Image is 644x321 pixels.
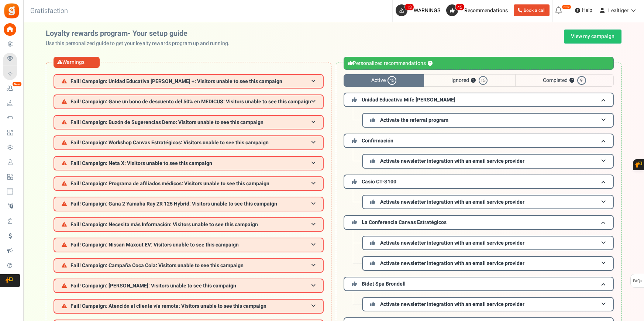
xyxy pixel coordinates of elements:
span: 15 [479,76,488,85]
span: Bidet Spa Brondell [362,280,406,288]
span: Fail! Campaign: Unidad Educativa [PERSON_NAME] +: Visitors unable to see this campaign [70,79,282,84]
span: Active [344,74,424,87]
img: Gratisfaction [3,3,20,19]
span: Activate the referral program [380,116,448,124]
span: Unidad Educativa Mife [PERSON_NAME] [362,96,455,104]
span: Activate newsletter integration with an email service provider [380,300,524,308]
span: Fail! Campaign: Buzón de Sugerencias Demo: Visitors unable to see this campaign [70,120,264,125]
p: Use this personalized guide to get your loyalty rewards program up and running. [46,40,235,47]
a: View my campaign [564,30,621,44]
span: Fail! Campaign: Atención al cliente vía remota: Visitors unable to see this campaign [70,303,266,309]
span: Completed [515,74,614,87]
span: WARNINGS [414,7,440,14]
span: Fail! Campaign: Neta X: Visitors unable to see this campaign [70,160,212,166]
button: ? [428,61,433,66]
a: 45 Recommendations [446,4,511,16]
span: Activate newsletter integration with an email service provider [380,198,524,206]
span: Fail! Campaign: Gana 2 Yamaha Ray ZR 125 Hybrid: Visitors unable to see this campaign [70,201,277,207]
span: 45 [388,76,396,85]
h3: Gratisfaction [22,4,76,18]
em: New [12,82,22,87]
h2: Loyalty rewards program- Your setup guide [46,30,235,38]
span: Fail! Campaign: Workshop Canvas Estratégicos: Visitors unable to see this campaign [70,140,269,145]
span: La Conferencia Canvas Estratégicos [362,218,447,226]
span: Activate newsletter integration with an email service provider [380,259,524,267]
span: Help [580,7,592,14]
span: 45 [455,3,465,11]
a: 13 WARNINGS [396,4,443,16]
span: Fail! Campaign: Programa de afiliados médicos: Visitors unable to see this campaign [70,181,269,186]
span: Fail! Campaign: Campaña Coca Cola: Visitors unable to see this campaign [70,263,244,268]
a: Help [572,4,595,16]
span: Activate newsletter integration with an email service provider [380,157,524,165]
span: Activate newsletter integration with an email service provider [380,239,524,247]
span: Casio CT-S100 [362,178,396,186]
a: Book a call [514,4,550,16]
span: Ignored [424,74,515,87]
button: ? [471,78,476,83]
span: Confirmación [362,137,393,145]
span: FAQs [633,274,643,288]
span: Fail! Campaign: Nissan Maxout EV: Visitors unable to see this campaign [70,242,239,248]
div: Warnings [54,57,100,68]
span: Fail! Campaign: Gane un bono de descuento del 50% en MEDICUS: Visitors unable to see this campaign [70,99,311,104]
span: Recommendations [464,7,508,14]
span: 9 [577,76,586,85]
div: Personalized recommendations [344,57,614,70]
a: New [3,82,20,95]
button: ? [569,78,574,83]
span: Fail! Campaign: Necesita más Información: Visitors unable to see this campaign [70,222,258,227]
span: 13 [404,3,414,11]
span: Lealtiger [608,7,628,14]
em: New [562,4,571,10]
span: Fail! Campaign: [PERSON_NAME]: Visitors unable to see this campaign [70,283,236,289]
